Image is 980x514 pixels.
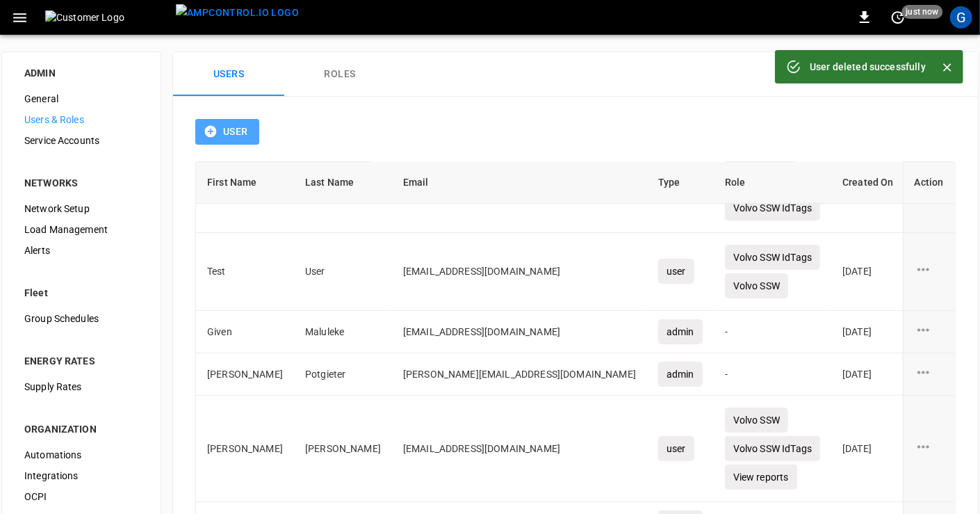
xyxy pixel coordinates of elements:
[392,162,647,204] th: Email
[294,162,392,204] th: Last Name
[887,6,909,29] button: set refresh interval
[714,162,831,204] th: Role
[902,5,943,19] span: just now
[831,353,905,396] td: [DATE]
[13,88,149,109] div: General
[915,321,944,342] div: user action options
[13,240,149,261] div: Alerts
[725,245,820,270] div: Volvo SSW IdTags
[725,195,820,220] div: Volvo SSW IdTags
[950,6,972,29] div: profile-icon
[24,176,138,190] div: NETWORKS
[831,311,905,353] td: [DATE]
[24,66,138,80] div: ADMIN
[13,465,149,486] div: Integrations
[392,353,647,396] td: [PERSON_NAME][EMAIL_ADDRESS][DOMAIN_NAME]
[173,52,284,97] button: Users
[725,436,820,461] div: Volvo SSW IdTags
[24,422,138,436] div: ORGANIZATION
[658,259,694,284] div: user
[725,273,788,298] div: Volvo SSW
[13,198,149,219] div: Network Setup
[903,162,955,204] th: Action
[294,353,392,396] td: Potgieter
[196,233,294,311] td: Test
[24,490,138,504] span: OCPI
[13,486,149,507] div: OCPI
[24,92,138,106] span: General
[13,444,149,465] div: Automations
[24,223,138,237] span: Load Management
[284,52,395,97] button: Roles
[915,364,944,385] div: user action options
[24,469,138,483] span: Integrations
[294,233,392,311] td: User
[24,354,138,368] div: ENERGY RATES
[13,219,149,240] div: Load Management
[24,312,138,326] span: Group Schedules
[24,134,138,148] span: Service Accounts
[24,243,138,258] span: Alerts
[196,311,294,353] td: Given
[24,286,138,300] div: Fleet
[24,448,138,463] span: Automations
[13,130,149,151] div: Service Accounts
[196,396,294,502] td: [PERSON_NAME]
[24,113,138,127] span: Users & Roles
[24,380,138,394] span: Supply Rates
[392,311,647,353] td: [EMAIL_ADDRESS][DOMAIN_NAME]
[13,376,149,397] div: Supply Rates
[937,57,958,78] button: Close
[831,396,905,502] td: [DATE]
[196,353,294,396] td: [PERSON_NAME]
[392,233,647,311] td: [EMAIL_ADDRESS][DOMAIN_NAME]
[658,436,694,461] div: user
[915,438,944,459] div: user action options
[658,319,703,344] div: admin
[714,311,831,353] td: -
[176,4,299,22] img: ampcontrol.io logo
[725,408,788,433] div: Volvo SSW
[647,162,714,204] th: Type
[195,119,259,145] button: User
[810,54,926,79] div: User deleted successfully
[13,109,149,130] div: Users & Roles
[13,308,149,329] div: Group Schedules
[294,311,392,353] td: Maluleke
[392,396,647,502] td: [EMAIL_ADDRESS][DOMAIN_NAME]
[831,162,905,204] th: Created On
[915,261,944,282] div: user action options
[831,233,905,311] td: [DATE]
[294,396,392,502] td: [PERSON_NAME]
[714,353,831,396] td: -
[658,362,703,387] div: admin
[196,162,294,204] th: First Name
[24,202,138,216] span: Network Setup
[725,465,797,490] div: View reports
[45,10,170,24] img: Customer Logo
